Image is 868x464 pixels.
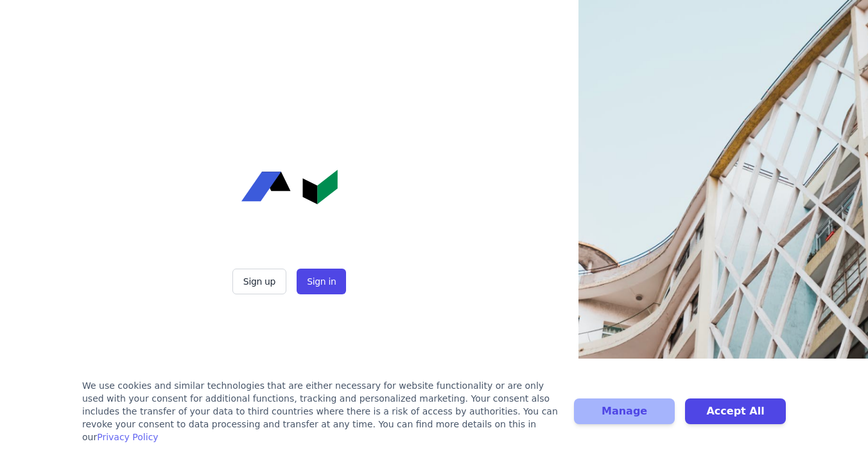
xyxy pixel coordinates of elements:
[574,398,675,424] button: Manage
[685,398,786,424] button: Accept All
[232,269,286,294] button: Sign up
[297,269,346,294] button: Sign in
[82,379,559,443] div: We use cookies and similar technologies that are either necessary for website functionality or ar...
[97,432,158,442] a: Privacy Policy
[241,170,338,204] img: Concular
